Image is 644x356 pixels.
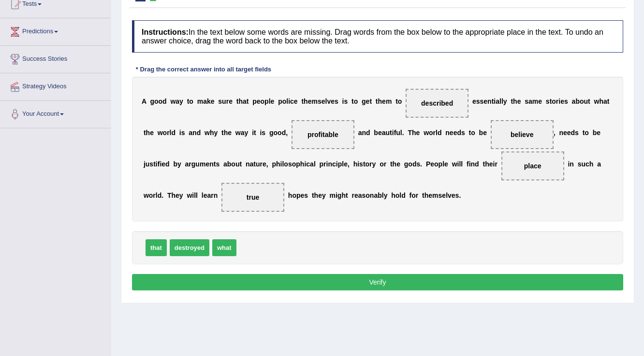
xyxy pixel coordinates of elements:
b: y [179,97,183,105]
b: s [288,160,292,168]
b: r [211,192,213,199]
b: i [304,160,306,168]
b: e [331,97,335,105]
b: p [296,160,300,168]
b: i [280,160,282,168]
b: i [156,160,158,168]
b: f [467,160,469,168]
b: r [369,160,372,168]
b: c [306,160,310,168]
b: l [156,192,158,199]
b: n [214,192,218,199]
b: d [475,160,479,168]
b: r [226,97,229,105]
b: t [351,97,354,105]
b: s [461,129,465,137]
b: t [236,97,239,105]
b: d [282,129,286,137]
b: h [304,97,308,105]
b: h [146,129,150,137]
a: Strategy Videos [0,73,111,97]
b: d [158,192,162,199]
b: g [191,160,196,168]
b: n [209,160,214,168]
b: o [292,160,296,168]
b: a [382,129,386,137]
b: o [471,129,475,137]
b: e [563,129,567,137]
b: t [369,97,372,105]
b: e [597,129,600,137]
b: t [469,129,471,137]
b: o [434,160,439,168]
b: s [318,97,322,105]
b: d [172,129,176,137]
b: t [390,160,393,168]
b: t [550,97,552,105]
b: u [256,160,260,168]
b: a [310,160,314,168]
b: c [585,160,589,168]
b: j [144,160,146,168]
b: b [173,160,177,168]
b: u [146,160,150,168]
b: i [568,160,570,168]
b: m [197,97,203,105]
b: o [354,97,358,105]
b: r [323,160,326,168]
b: s [262,129,265,137]
b: e [483,97,487,105]
b: d [366,129,370,137]
span: described [421,99,453,107]
b: w [205,129,210,137]
b: p [252,97,257,105]
b: T [167,192,172,199]
b: e [161,160,165,168]
b: y [503,97,507,105]
b: l [282,160,284,168]
b: , [286,129,288,137]
b: n [192,129,197,137]
b: u [195,160,200,168]
b: e [454,129,457,137]
b: h [276,160,280,168]
span: place [524,162,542,170]
b: r [167,129,169,137]
b: o [282,97,287,105]
b: w [158,129,163,137]
b: h [485,160,489,168]
b: e [567,129,571,137]
b: r [556,97,558,105]
b: h [393,160,397,168]
b: o [189,97,193,105]
b: p [272,160,276,168]
b: p [264,97,269,105]
span: Drop target [292,120,354,149]
b: n [559,129,563,137]
b: s [335,97,338,105]
b: i [179,129,181,137]
b: t [239,160,242,168]
span: profitable [307,131,338,138]
b: w [235,129,241,137]
b: b [374,129,378,137]
b: l [400,129,402,137]
b: t [214,160,216,168]
b: T [408,129,412,137]
b: i [457,160,459,168]
b: i [494,97,496,105]
b: i [288,97,290,105]
b: u [386,129,390,137]
b: e [366,97,370,105]
b: l [501,97,503,105]
b: i [342,97,344,105]
b: d [165,160,170,168]
b: P [426,160,430,168]
b: e [308,97,312,105]
b: t [395,97,398,105]
b: e [294,97,298,105]
b: v [327,97,331,105]
b: g [404,160,409,168]
b: l [202,192,204,199]
b: , [554,129,556,137]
